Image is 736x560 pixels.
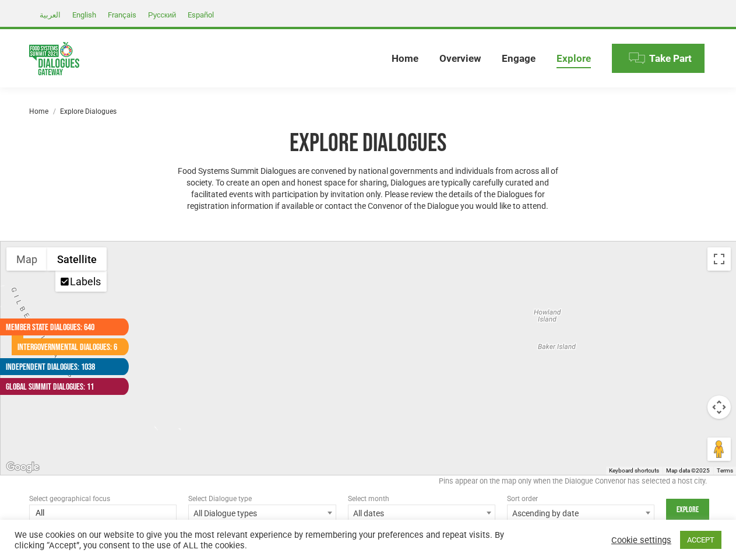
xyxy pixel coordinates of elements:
[507,493,654,505] div: Sort order
[29,475,707,493] div: Pins appear on the map only when the Dialogue Convenor has selected a host city.
[3,460,42,475] a: Open this area in Google Maps (opens a new window)
[189,505,335,521] span: All Dialogue types
[34,8,66,22] a: العربية
[72,10,96,19] span: English
[47,247,107,271] button: Show satellite imagery
[188,10,214,19] span: Español
[142,8,182,22] a: Русский
[29,493,177,505] div: Select geographical focus
[108,10,136,19] span: Français
[717,467,733,474] a: Terms
[557,52,591,65] span: Explore
[6,247,47,271] button: Show street map
[507,505,654,521] span: Ascending by date
[60,107,117,116] span: Explore Dialogues
[188,505,336,521] span: All Dialogue types
[40,10,61,19] span: العربية
[707,247,731,271] button: Toggle fullscreen view
[707,395,731,419] button: Map camera controls
[611,535,671,545] a: Cookie settings
[57,272,105,290] li: Labels
[392,52,418,65] span: Home
[55,271,107,292] ul: Show satellite imagery
[348,493,495,505] div: Select month
[609,467,659,475] button: Keyboard shortcuts
[3,460,42,475] img: Google
[508,505,654,521] span: Ascending by date
[649,52,692,65] span: Take Part
[29,107,48,116] a: Home
[29,42,79,75] img: Food Systems Summit Dialogues
[66,8,102,22] a: English
[15,530,509,551] div: We use cookies on our website to give you the most relevant experience by remembering your prefer...
[172,128,565,159] h1: Explore Dialogues
[502,52,536,65] span: Engage
[70,275,101,288] label: Labels
[666,467,710,474] span: Map data ©2025
[348,505,495,521] span: All dates
[348,505,495,521] span: All dates
[12,338,117,355] a: Intergovernmental Dialogues: 6
[707,437,731,461] button: Drag Pegman onto the map to open Street View
[439,52,481,65] span: Overview
[666,499,709,521] input: Explore
[172,165,565,212] p: Food Systems Summit Dialogues are convened by national governments and individuals from across al...
[182,8,220,22] a: Español
[628,50,646,67] img: Menu icon
[680,531,721,549] a: ACCEPT
[102,8,142,22] a: Français
[148,10,176,19] span: Русский
[188,493,336,505] div: Select Dialogue type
